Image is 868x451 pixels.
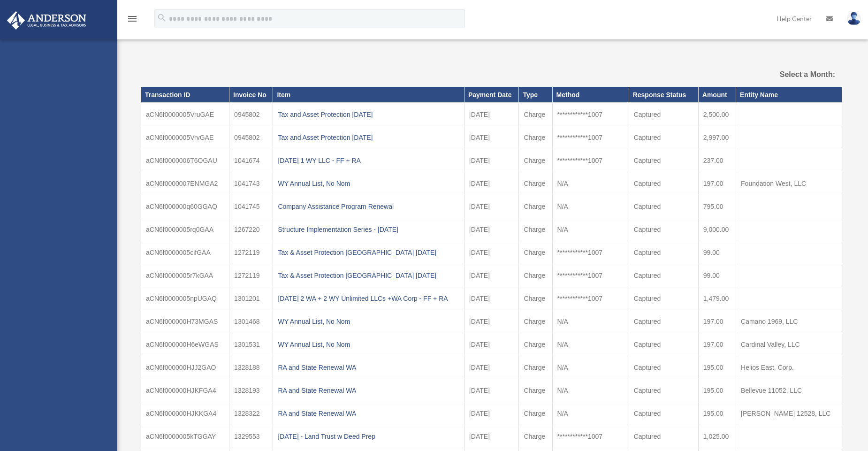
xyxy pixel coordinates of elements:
td: Charge [519,425,552,448]
div: RA and State Renewal WA [278,407,459,420]
div: WY Annual List, No Nom [278,177,459,190]
td: Charge [519,172,552,195]
div: RA and State Renewal WA [278,384,459,397]
div: Tax & Asset Protection [GEOGRAPHIC_DATA] [DATE] [278,246,459,259]
td: Charge [519,402,552,425]
td: 2,500.00 [698,103,736,126]
td: aCN6f0000005rq0GAA [141,218,229,241]
td: Captured [629,126,698,149]
td: [DATE] [464,103,519,126]
td: N/A [552,356,629,379]
th: Method [552,87,629,103]
td: Captured [629,333,698,356]
td: Charge [519,379,552,402]
td: 197.00 [698,172,736,195]
td: Captured [629,241,698,264]
td: 197.00 [698,310,736,333]
td: 795.00 [698,195,736,218]
td: 1328188 [229,356,273,379]
td: 1328322 [229,402,273,425]
td: [DATE] [464,333,519,356]
td: Cardinal Valley, LLC [736,333,842,356]
th: Type [519,87,552,103]
div: [DATE] 1 WY LLC - FF + RA [278,154,459,167]
td: [DATE] [464,425,519,448]
i: menu [127,13,138,24]
td: 0945802 [229,126,273,149]
td: Captured [629,103,698,126]
div: [DATE] 2 WA + 2 WY Unlimited LLCs +WA Corp - FF + RA [278,292,459,305]
td: 9,000.00 [698,218,736,241]
td: aCN6f000000HJKKGA4 [141,402,229,425]
td: Charge [519,356,552,379]
td: 1,025.00 [698,425,736,448]
th: Response Status [629,87,698,103]
th: Payment Date [464,87,519,103]
td: [DATE] [464,264,519,287]
div: WY Annual List, No Nom [278,315,459,328]
div: RA and State Renewal WA [278,361,459,374]
td: 1041743 [229,172,273,195]
td: Charge [519,218,552,241]
td: 1041674 [229,149,273,172]
td: 195.00 [698,356,736,379]
td: Captured [629,218,698,241]
td: Captured [629,310,698,333]
td: Charge [519,241,552,264]
td: Captured [629,379,698,402]
td: 1301468 [229,310,273,333]
td: Captured [629,287,698,310]
td: aCN6f0000005npUGAQ [141,287,229,310]
td: [DATE] [464,126,519,149]
td: Captured [629,264,698,287]
td: 1301531 [229,333,273,356]
td: 1272119 [229,241,273,264]
td: [DATE] [464,379,519,402]
td: 99.00 [698,241,736,264]
td: N/A [552,218,629,241]
th: Entity Name [736,87,842,103]
td: Charge [519,287,552,310]
td: 195.00 [698,379,736,402]
td: 1329553 [229,425,273,448]
td: 237.00 [698,149,736,172]
img: Anderson Advisors Platinum Portal [4,11,89,30]
td: [DATE] [464,356,519,379]
td: 2,997.00 [698,126,736,149]
td: Charge [519,333,552,356]
td: 1301201 [229,287,273,310]
td: [DATE] [464,218,519,241]
td: Charge [519,264,552,287]
td: 197.00 [698,333,736,356]
td: N/A [552,333,629,356]
td: 1267220 [229,218,273,241]
td: Captured [629,172,698,195]
td: aCN6f0000005cifGAA [141,241,229,264]
th: Invoice No [229,87,273,103]
td: [DATE] [464,195,519,218]
img: User Pic [847,12,861,25]
td: aCN6f0000006T6OGAU [141,149,229,172]
td: Charge [519,103,552,126]
td: Charge [519,310,552,333]
td: N/A [552,172,629,195]
td: N/A [552,310,629,333]
th: Amount [698,87,736,103]
td: [PERSON_NAME] 12528, LLC [736,402,842,425]
i: search [157,13,167,23]
td: 99.00 [698,264,736,287]
td: 1041745 [229,195,273,218]
th: Item [273,87,464,103]
td: aCN6f000000H73MGAS [141,310,229,333]
td: Captured [629,356,698,379]
td: aCN6f0000007ENMGA2 [141,172,229,195]
td: [DATE] [464,149,519,172]
td: aCN6f0000005r7kGAA [141,264,229,287]
td: 1272119 [229,264,273,287]
td: aCN6f000000q60GGAQ [141,195,229,218]
td: Camano 1969, LLC [736,310,842,333]
td: [DATE] [464,241,519,264]
td: [DATE] [464,402,519,425]
td: Captured [629,402,698,425]
td: Captured [629,149,698,172]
